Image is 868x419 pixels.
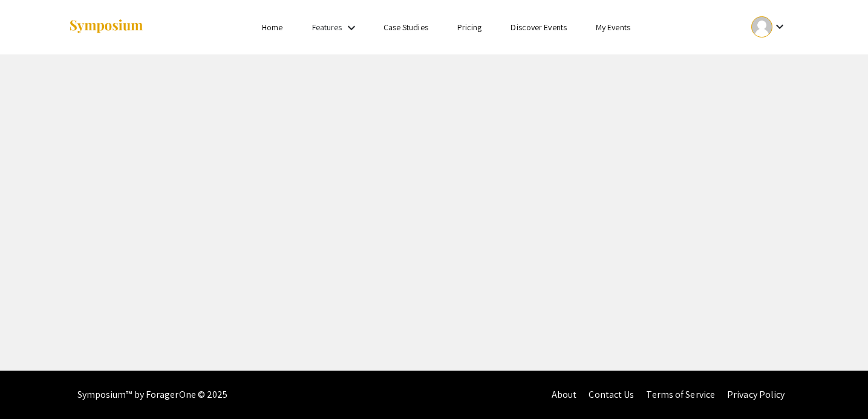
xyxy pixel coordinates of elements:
[262,22,282,33] a: Home
[344,21,359,35] mat-icon: Expand Features list
[646,388,715,401] a: Terms of Service
[77,371,228,419] div: Symposium™ by ForagerOne © 2025
[511,22,567,33] a: Discover Events
[772,19,787,34] mat-icon: Expand account dropdown
[552,388,577,401] a: About
[589,388,634,401] a: Contact Us
[9,365,51,410] iframe: Chat
[312,22,342,33] a: Features
[68,19,144,35] img: Symposium by ForagerOne
[739,13,800,41] button: Expand account dropdown
[727,388,785,401] a: Privacy Policy
[457,22,482,33] a: Pricing
[596,22,630,33] a: My Events
[383,22,428,33] a: Case Studies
